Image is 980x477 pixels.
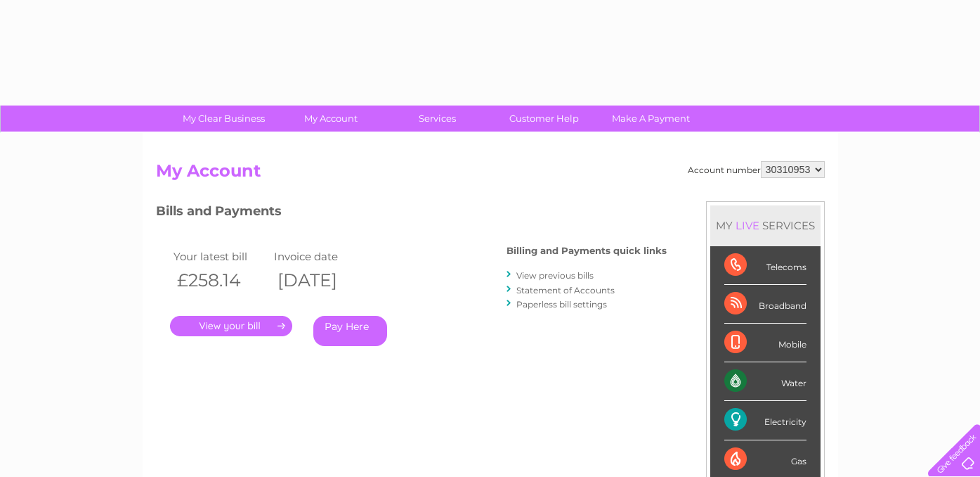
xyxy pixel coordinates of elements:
a: View previous bills [516,270,594,281]
div: Electricity [724,401,806,440]
div: MY SERVICES [710,205,821,246]
a: Services [379,106,495,132]
th: [DATE] [270,266,372,295]
div: LIVE [733,219,762,232]
div: Account number [688,161,825,178]
a: . [170,316,292,336]
h3: Bills and Payments [156,201,667,226]
div: Broadband [724,285,806,324]
a: Make A Payment [593,106,709,132]
td: Your latest bill [170,247,271,266]
div: Water [724,362,806,401]
div: Mobile [724,324,806,362]
th: £258.14 [170,266,271,295]
td: Invoice date [270,247,372,266]
a: Paperless bill settings [516,299,607,310]
a: Pay Here [313,316,387,346]
h4: Billing and Payments quick links [507,246,667,256]
a: Customer Help [486,106,602,132]
a: My Clear Business [166,106,282,132]
a: Statement of Accounts [516,285,615,295]
h2: My Account [156,161,825,188]
a: My Account [273,106,388,132]
div: Telecoms [724,246,806,285]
